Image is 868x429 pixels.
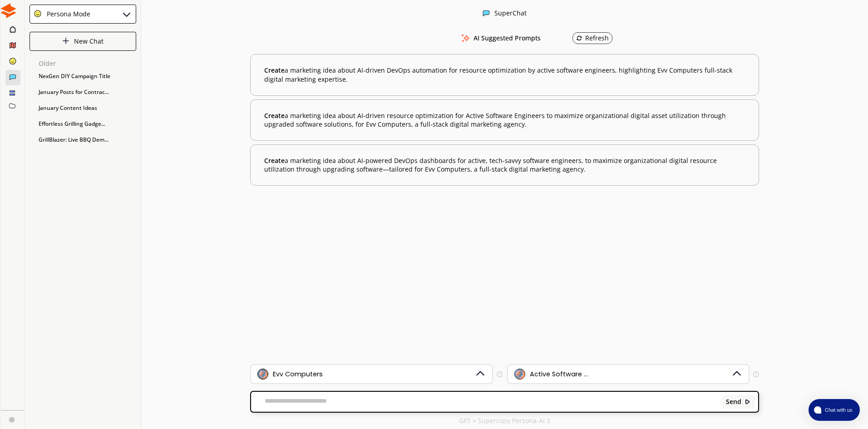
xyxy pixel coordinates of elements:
[34,101,141,115] div: January Content Ideas
[809,399,860,421] button: atlas-launcher
[34,133,141,147] div: GrillBlazer: Live BBQ Dem...
[1,410,24,426] a: Close
[576,35,582,41] img: Refresh
[483,10,490,17] img: Close
[474,368,486,380] img: Dropdown Icon
[497,371,503,377] img: Tooltip Icon
[576,35,609,42] div: Refresh
[264,66,745,84] b: a marketing idea about AI-driven DevOps automation for resource optimization by active software e...
[39,60,141,67] p: Older
[494,10,527,18] div: SuperChat
[459,417,550,424] p: GPT + Supercopy Persona-AI 3
[530,370,588,378] div: Active Software ...
[257,369,268,380] img: Brand Icon
[264,111,745,129] b: a marketing idea about AI-driven resource optimization for Active Software Engineers to maximize ...
[34,117,141,131] div: Effortless Grilling Gadge...
[74,38,104,45] p: New Chat
[264,156,285,165] span: Create
[34,69,141,83] div: NexGen DIY Campaign Title
[753,371,759,377] img: Tooltip Icon
[121,9,132,20] img: Close
[264,111,285,120] span: Create
[821,406,854,414] span: Chat with us
[460,34,471,42] img: AI Suggested Prompts
[731,368,743,380] img: Dropdown Icon
[726,398,741,405] b: Send
[44,10,90,18] div: Persona Mode
[1,3,16,18] img: Close
[34,85,141,99] div: January Posts for Contrac...
[273,370,323,378] div: Evv Computers
[264,156,745,174] b: a marketing idea about AI-powered DevOps dashboards for active, tech-savvy software engineers, to...
[514,369,525,380] img: Audience Icon
[473,31,541,45] h3: AI Suggested Prompts
[745,399,751,405] img: Close
[264,66,285,74] span: Create
[34,10,42,18] img: Close
[62,37,69,44] img: Close
[9,417,15,422] img: Close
